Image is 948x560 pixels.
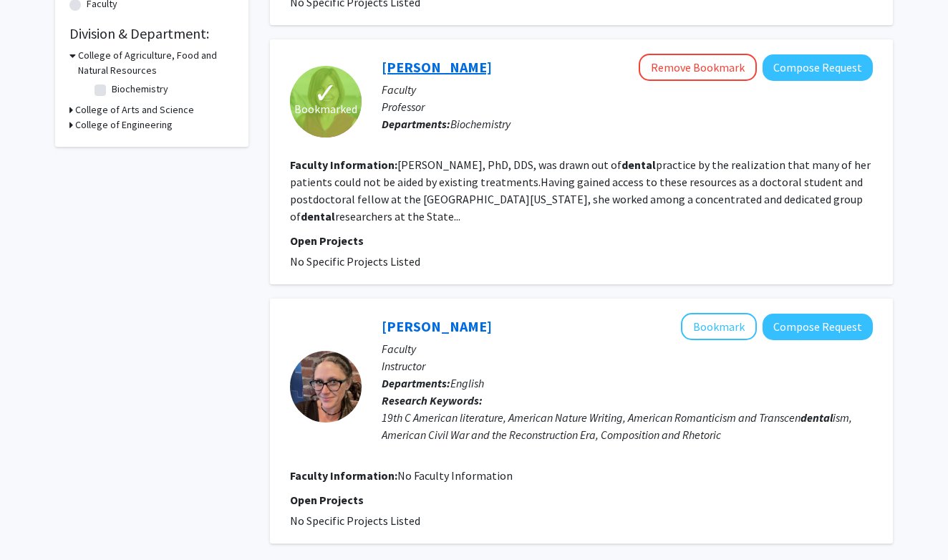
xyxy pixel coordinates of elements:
[382,317,492,335] a: [PERSON_NAME]
[382,98,873,115] p: Professor
[382,409,873,443] div: 19th C American literature, American Nature Writing, American Romanticism and Transcen ism, Ameri...
[397,468,513,483] span: No Faculty Information
[290,232,873,249] p: Open Projects
[290,158,871,223] fg-read-more: [PERSON_NAME], PhD, DDS, was drawn out of practice by the realization that many of her patients c...
[681,313,757,340] button: Add Erin Regneri to Bookmarks
[69,25,234,42] h2: Division & Department:
[621,158,656,172] b: dental
[11,496,61,549] iframe: Chat
[382,357,873,375] p: Instructor
[301,209,335,223] b: dental
[314,86,338,100] span: ✓
[290,254,420,269] span: No Specific Projects Listed
[290,158,397,172] b: Faculty Information:
[294,100,357,117] span: Bookmarked
[382,58,492,76] a: [PERSON_NAME]
[112,82,168,97] label: Biochemistry
[78,48,234,78] h3: College of Agriculture, Food and Natural Resources
[450,117,511,131] span: Biochemistry
[382,376,450,390] b: Departments:
[801,410,833,425] b: dental
[290,491,873,508] p: Open Projects
[75,102,194,117] h3: College of Arts and Science
[382,393,483,407] b: Research Keywords:
[763,54,873,81] button: Compose Request to Olga Baker
[290,513,420,528] span: No Specific Projects Listed
[382,81,873,98] p: Faculty
[290,468,397,483] b: Faculty Information:
[75,117,173,132] h3: College of Engineering
[639,54,757,81] button: Remove Bookmark
[382,117,450,131] b: Departments:
[450,376,484,390] span: English
[382,340,873,357] p: Faculty
[763,314,873,340] button: Compose Request to Erin Regneri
